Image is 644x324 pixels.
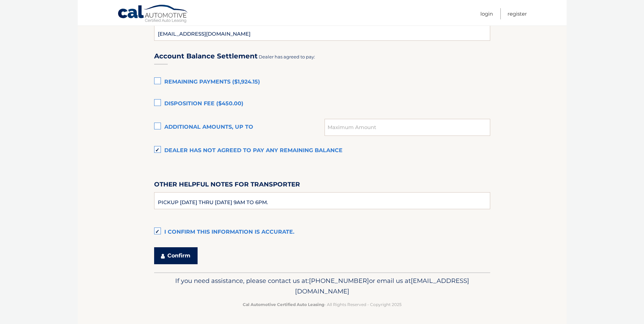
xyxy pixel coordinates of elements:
label: Disposition Fee ($450.00) [154,97,490,111]
span: Dealer has agreed to pay: [259,54,315,59]
p: - All Rights Reserved - Copyright 2025 [159,301,486,308]
label: I confirm this information is accurate. [154,226,490,239]
span: [PHONE_NUMBER] [309,277,369,285]
label: Dealer has not agreed to pay any remaining balance [154,144,490,158]
button: Confirm [154,247,198,264]
label: Remaining Payments ($1,924.15) [154,75,490,89]
a: Login [480,8,493,19]
a: Register [508,8,527,19]
a: Cal Automotive [117,4,189,24]
h3: Account Balance Settlement [154,52,258,60]
label: Additional amounts, up to [154,121,325,134]
p: If you need assistance, please contact us at: or email us at [159,275,486,297]
label: Other helpful notes for transporter [154,179,300,192]
strong: Cal Automotive Certified Auto Leasing [243,302,324,307]
input: Maximum Amount [325,119,490,136]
